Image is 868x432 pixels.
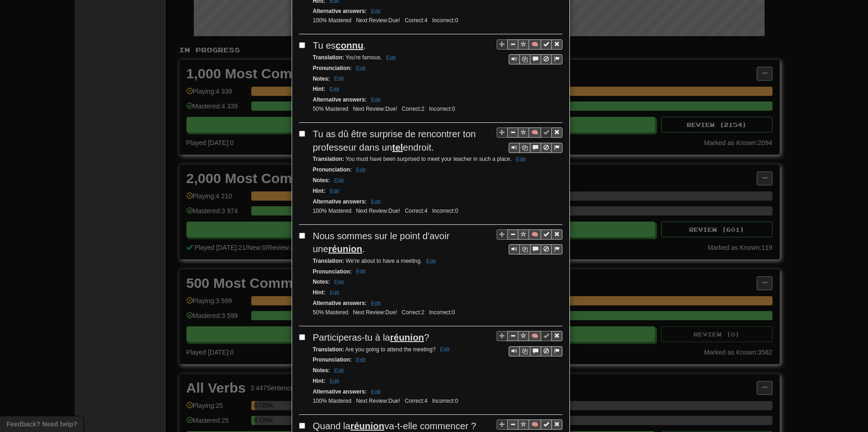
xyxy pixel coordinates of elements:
button: Edit [353,267,369,277]
li: Correct: 4 [402,397,430,405]
li: 100% Mastered [311,17,354,25]
button: 🧠 [529,39,541,50]
small: Are you going to attend the meeting? [313,346,453,353]
button: 🧠 [529,127,541,138]
li: Next Review: [354,17,402,25]
span: 2025-09-04 [385,309,397,316]
span: Tu as dû être surprise de rencontrer ton professeur dans un endroit. [313,129,476,152]
strong: Notes : [313,279,330,285]
strong: Pronunciation : [313,166,352,173]
u: connu [336,40,364,51]
div: Sentence controls [497,39,562,64]
button: Edit [353,165,369,175]
li: Incorrect: 0 [427,105,457,113]
span: 2025-08-22 [385,106,397,112]
button: Edit [513,154,529,165]
div: Sentence controls [497,229,562,255]
strong: Hint : [313,289,325,296]
strong: Hint : [313,188,325,194]
button: Edit [332,366,347,376]
button: Edit [327,84,342,95]
strong: Alternative answers : [313,388,367,395]
li: Correct: 2 [399,105,427,113]
li: 100% Mastered [311,207,354,215]
small: You must have been surprised to meet your teacher in such a place. [313,156,529,162]
li: 100% Mastered [311,397,354,405]
button: Edit [368,95,383,105]
strong: Hint : [313,86,325,92]
li: Correct: 4 [402,207,430,215]
button: Edit [383,53,399,63]
strong: Pronunciation : [313,356,352,363]
strong: Alternative answers : [313,300,367,306]
div: Sentence controls [497,127,562,153]
button: Edit [368,6,383,17]
strong: Pronunciation : [313,65,352,71]
li: 50% Mastered [311,105,351,113]
span: 2025-08-27 [389,398,400,404]
small: We're about to have a meeting. [313,258,439,264]
strong: Notes : [313,367,330,374]
strong: Translation : [313,54,344,61]
strong: Translation : [313,156,344,162]
strong: Pronunciation : [313,268,352,275]
span: 2025-09-04 [389,17,400,24]
li: Next Review: [351,309,399,317]
li: Incorrect: 0 [430,17,460,25]
button: 🧠 [529,331,541,341]
strong: Notes : [313,76,330,82]
span: Participeras-tu à la ? [313,332,429,343]
strong: Translation : [313,346,344,353]
li: Correct: 4 [402,17,430,25]
button: Edit [332,74,347,84]
button: 🧠 [529,229,541,240]
li: Next Review: [351,105,399,113]
li: Correct: 2 [399,309,427,317]
li: Next Review: [354,397,402,405]
div: Sentence controls [497,331,562,356]
span: Tu es . [313,40,366,51]
strong: Translation : [313,258,344,264]
u: réunion [351,421,384,431]
button: Edit [368,197,383,207]
button: Edit [437,344,453,355]
li: Incorrect: 0 [427,309,457,317]
button: Edit [423,256,439,267]
div: Sentence controls [509,244,562,254]
button: Edit [368,387,383,397]
strong: Notes : [313,177,330,184]
button: Edit [332,176,347,186]
strong: Alternative answers : [313,8,367,14]
u: tel [392,142,403,152]
button: 🧠 [529,419,541,430]
button: Edit [327,376,342,387]
strong: Hint : [313,378,325,384]
button: Edit [368,299,383,309]
li: Next Review: [354,207,402,215]
button: Edit [353,64,369,74]
div: Sentence controls [509,346,562,356]
span: Quand la va-t-elle commencer ? [313,421,476,431]
u: réunion [390,332,424,343]
button: Edit [332,277,347,287]
strong: Alternative answers : [313,198,367,205]
li: Incorrect: 0 [430,397,460,405]
li: 50% Mastered [311,309,351,317]
span: 2025-08-24 [389,208,400,214]
strong: Alternative answers : [313,96,367,103]
button: Edit [327,288,342,298]
li: Incorrect: 0 [430,207,460,215]
div: Sentence controls [509,54,562,64]
u: réunion [328,244,362,254]
button: Edit [353,355,369,365]
div: Sentence controls [509,143,562,153]
small: You're famous. [313,54,399,61]
span: Nous sommes sur le point d'avoir une . [313,231,450,254]
button: Edit [327,186,342,197]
